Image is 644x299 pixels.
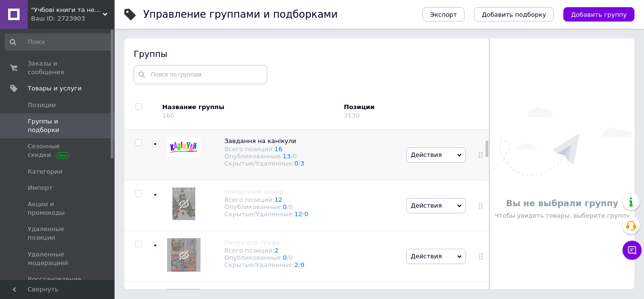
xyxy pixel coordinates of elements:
div: Всего позиций: [224,145,304,153]
span: / [298,160,305,167]
span: Категории [28,167,63,176]
img: Папка для труда. [167,238,201,272]
span: "Учбові книги та не тільки" [31,6,103,14]
div: Название группы [162,103,337,111]
span: Удаленные модерацией [28,250,88,267]
span: Заказы и сообщения [28,59,88,77]
div: Опубликованные: [224,203,308,210]
a: 0 [283,254,286,261]
p: Чтобы увидеть товары, выберите группу [495,211,630,220]
span: / [298,261,305,268]
img: Новорічний декор [172,188,195,220]
span: Новорічний декор [224,188,283,195]
button: Добавить группу [563,7,634,22]
span: Акции и промокоды [28,200,88,217]
div: Всего позиций: [224,247,304,254]
a: 16 [274,145,283,153]
div: 3130 [344,112,359,119]
button: Экспорт [422,7,465,22]
div: 0 [293,153,296,160]
a: 2 [295,261,298,268]
div: Скрытые/Удаленные: [224,261,304,268]
span: Действия [411,202,442,209]
input: Поиск по группам [134,65,267,84]
span: / [287,203,293,210]
div: Скрытые/Удаленные: [224,160,304,167]
div: Ваш ID: 2723903 [31,14,115,23]
h1: Управление группами и подборками [143,9,338,20]
a: 0 [304,210,308,218]
span: Позиции [28,101,56,110]
a: 0 [295,160,298,167]
div: Позиции [344,103,425,111]
div: Опубликованные: [224,254,304,261]
button: Добавить подборку [474,7,554,22]
img: Завдання на канікули [167,137,201,157]
a: 12 [274,196,283,203]
a: 13 [283,153,291,160]
span: Действия [411,151,442,158]
div: 0 [289,203,293,210]
div: Всего позиций: [224,196,308,203]
div: 160 [162,112,174,119]
a: 0 [300,261,304,268]
span: Импорт [28,184,53,192]
span: Добавить подборку [482,11,546,18]
div: Скрытые/Удаленные: [224,210,308,218]
span: Папка для труда. [224,239,282,246]
a: 0 [283,203,286,210]
div: Группы [134,48,480,60]
span: / [287,254,293,261]
span: / [291,153,297,160]
span: Удаленные позиции [28,225,88,242]
a: 2 [274,247,278,254]
span: Экспорт [430,11,457,18]
span: / [302,210,308,218]
span: Сезонные скидки [28,142,88,159]
span: Восстановление позиций [28,275,88,292]
a: 12 [295,210,303,218]
span: Товары и услуги [28,84,82,93]
p: Вы не выбрали группу [495,197,630,209]
span: Действия [411,253,442,260]
button: Чат с покупателем [623,241,642,260]
a: 3 [300,160,304,167]
span: Завдання на канікули [224,137,296,144]
div: 0 [289,254,293,261]
span: Добавить группу [571,11,627,18]
span: Папка-портфель [224,289,279,297]
span: Группы и подборки [28,117,88,134]
div: Опубликованные: [224,153,304,160]
input: Поиск [5,33,113,51]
